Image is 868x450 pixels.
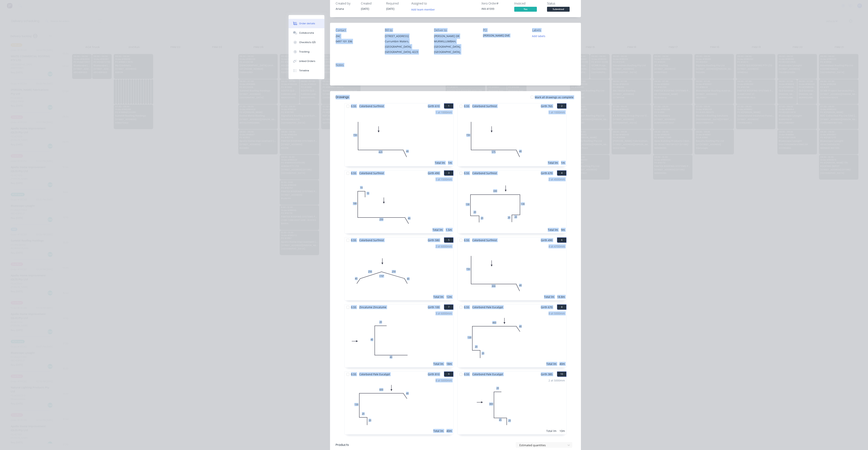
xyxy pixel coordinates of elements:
span: Colorbond Pale Eucalypt [471,371,504,377]
span: 0.55 [349,170,358,176]
div: 0150300404 at 4700mmTotal lm18.8m [458,243,566,300]
div: 18.8m [557,295,565,299]
button: 7 [444,304,453,310]
span: [DATE] [386,7,394,11]
div: 18m [446,362,452,366]
span: 0.55 [349,103,358,109]
span: Colorbond Surfmist [471,103,498,109]
div: 2 at 5000mm [549,378,565,382]
span: 0.55 [462,103,471,109]
span: Colorbond Pale Eucalypt [471,304,504,310]
div: 0202013033013020202 at 4500mmTotal lm9m [458,176,566,233]
div: 2 at 4500mm [549,177,565,181]
div: Total lm [544,295,554,299]
span: Girth 490 [541,237,552,243]
div: Collaborate [299,31,314,35]
div: 1m [561,161,565,165]
div: [PERSON_NAME] DRMURWILLUMBAH, [GEOGRAPHIC_DATA], [GEOGRAPHIC_DATA], [434,34,477,55]
div: Total lm [546,362,556,366]
button: Add labels [530,34,547,39]
span: Colorbond Surfmist [358,237,385,243]
div: 9m [561,228,565,232]
button: Add team member [409,7,437,12]
button: 2 [557,103,566,109]
div: Total lm [548,228,558,232]
span: Yes [514,7,537,11]
div: Total lm [433,362,443,366]
button: 5 [444,237,453,243]
div: 1m [448,161,452,165]
div: 1 at 1500mm [436,177,452,181]
div: [PERSON_NAME] DR [434,34,477,39]
span: 0.55 [462,371,471,377]
span: Colorbond Surfmist [358,170,385,176]
div: Deliver to [434,28,477,32]
div: Assigned to [411,2,449,5]
div: Required [386,2,407,5]
div: 02020130460408 at 5000mmTotal lm40m [458,310,566,367]
div: [STREET_ADDRESS] [385,34,428,39]
button: 3 [444,170,453,176]
button: 6 [557,237,566,243]
div: Contact [336,28,379,32]
div: 10m [559,429,565,433]
button: 8 [557,304,566,310]
span: 0.55 [349,371,358,377]
div: MURWILLUMBAH, [GEOGRAPHIC_DATA], [GEOGRAPHIC_DATA], [434,39,477,55]
div: 04025025040170º2 at 6000mmTotal lm12m [345,243,453,300]
button: Add team member [411,7,437,12]
div: 8 at 5000mm [549,311,565,315]
div: 0497 101 336 [336,39,379,44]
button: Tracking [289,47,324,56]
div: Created by [336,2,356,5]
div: 1 at 1000mm [549,110,565,114]
span: Girth 610 [428,103,439,109]
div: 4 at 4700mm [549,244,565,248]
div: 2 at 6000mm [436,244,452,248]
div: 40m [559,362,565,366]
div: Drawings [336,95,349,99]
div: Order details [299,22,315,25]
div: Labels [532,28,575,32]
div: Total lm [433,295,443,299]
span: 0.55 [462,237,471,243]
div: 0150575401 at 1000mmTotal lm1m [458,109,566,166]
span: Girth 670 [541,304,552,310]
div: Invoiced [514,2,542,5]
span: 0.55 [349,304,358,310]
div: 1 at 1000mm [436,110,452,114]
div: Ariana [336,7,356,11]
button: 9 [444,371,453,377]
div: Bill to [385,28,428,32]
div: PO [483,28,526,32]
div: Created [361,2,382,5]
div: Status [547,2,575,5]
button: 10 [557,371,566,377]
span: Girth 670 [541,170,552,176]
span: Girth 810 [428,371,439,377]
div: 0150420401 at 1000mmTotal lm1m [345,109,453,166]
div: [PERSON_NAME] DVE [483,34,526,39]
span: Girth 765 [541,103,552,109]
div: Tracking [299,50,309,53]
button: Linked Orders [289,56,324,66]
span: Colorbond Surfmist [358,103,385,109]
button: 1 [444,103,453,109]
div: Total lm [432,228,443,232]
button: Checklists 0/0 [289,38,324,47]
div: INV-41593 [481,7,510,11]
div: Currumbin Waters, [GEOGRAPHIC_DATA], [GEOGRAPHIC_DATA], 4223 [385,39,428,55]
div: 02030045202 at 5000mmTotal lm10m [458,377,566,434]
div: 40m [446,429,452,433]
div: 02020130600408 at 5000mmTotal lm40m [345,377,453,434]
div: Notes [336,63,575,67]
div: 3 at 6000mm [436,311,452,315]
div: Linked Orders [299,59,315,63]
div: 8 at 5000mm [436,378,452,382]
div: Total lm [433,429,443,433]
span: Colorbond Pale Eucalypt [358,371,391,377]
button: Collaborate [289,28,324,38]
span: [DATE] [361,7,369,11]
span: 0.55 [462,170,471,176]
button: 4 [557,170,566,176]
